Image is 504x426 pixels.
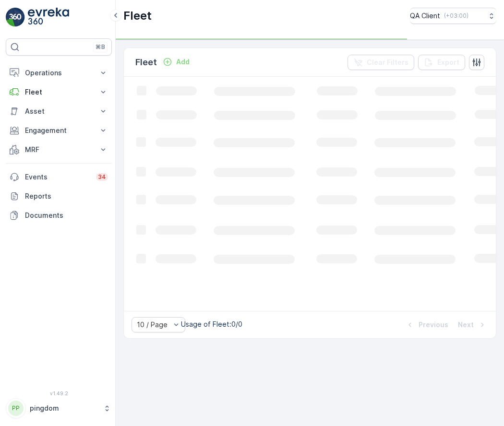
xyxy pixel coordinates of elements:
[25,126,93,135] p: Engagement
[25,68,93,78] p: Operations
[30,403,98,413] p: pingdom
[458,320,474,330] p: Next
[181,319,242,329] p: Usage of Fleet : 0/0
[176,57,190,67] p: Add
[348,55,414,70] button: Clear Filters
[159,56,193,68] button: Add
[25,145,93,154] p: MRF
[6,167,112,187] a: Events34
[123,8,152,24] p: Fleet
[8,401,24,416] div: PP
[6,187,112,206] a: Reports
[6,63,112,83] button: Operations
[367,58,408,67] p: Clear Filters
[25,191,108,201] p: Reports
[98,173,106,181] p: 34
[410,11,440,21] p: QA Client
[457,319,488,331] button: Next
[6,398,112,418] button: PPpingdom
[6,121,112,140] button: Engagement
[6,390,112,396] span: v 1.49.2
[418,55,465,70] button: Export
[25,87,93,97] p: Fleet
[404,319,449,331] button: Previous
[6,206,112,225] a: Documents
[135,56,157,69] p: Fleet
[96,43,105,51] p: ⌘B
[25,106,93,116] p: Asset
[25,211,108,220] p: Documents
[6,140,112,159] button: MRF
[419,320,448,330] p: Previous
[6,8,25,27] img: logo
[437,58,459,67] p: Export
[28,8,69,27] img: logo_light-DOdMpM7g.png
[410,8,496,24] button: QA Client(+03:00)
[6,102,112,121] button: Asset
[444,12,468,20] p: ( +03:00 )
[6,83,112,102] button: Fleet
[25,172,90,182] p: Events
